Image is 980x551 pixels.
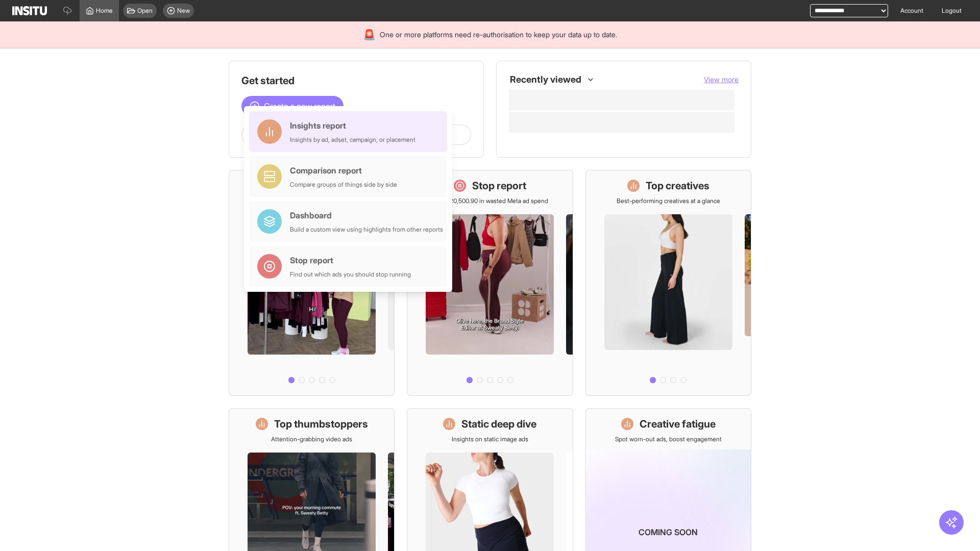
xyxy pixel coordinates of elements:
[704,75,739,84] span: View more
[290,119,415,132] div: Insights report
[137,7,153,15] span: Open
[229,170,395,396] a: What's live nowSee all active ads instantly
[431,197,548,205] p: Save £20,500.90 in wasted Meta ad spend
[646,179,709,193] h1: Top creatives
[380,30,617,40] span: One or more platforms need re-authorisation to keep your data up to date.
[96,7,113,15] span: Home
[617,197,720,205] p: Best-performing creatives at a glance
[461,417,536,431] h1: Static deep dive
[290,254,411,266] div: Stop report
[452,435,528,443] p: Insights on static image ads
[241,96,344,116] button: Create a new report
[472,179,526,193] h1: Stop report
[271,435,352,443] p: Attention-grabbing video ads
[585,170,751,396] a: Top creativesBest-performing creatives at a glance
[274,417,368,431] h1: Top thumbstoppers
[290,209,443,221] div: Dashboard
[290,270,411,279] div: Find out which ads you should stop running
[264,100,335,112] span: Create a new report
[290,226,443,234] div: Build a custom view using highlights from other reports
[241,73,471,88] h1: Get started
[407,170,573,396] a: Stop reportSave £20,500.90 in wasted Meta ad spend
[290,136,415,144] div: Insights by ad, adset, campaign, or placement
[12,6,47,15] img: Logo
[177,7,190,15] span: New
[290,164,397,177] div: Comparison report
[704,74,739,85] button: View more
[290,181,397,189] div: Compare groups of things side by side
[363,28,376,42] div: 🚨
